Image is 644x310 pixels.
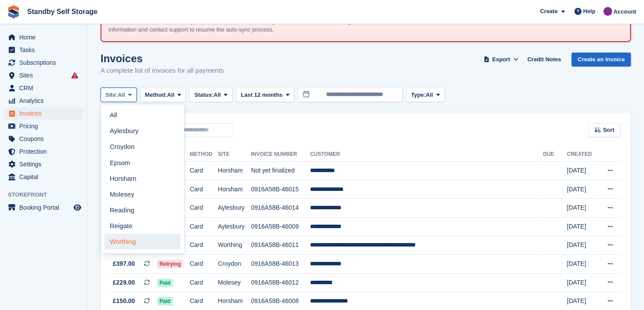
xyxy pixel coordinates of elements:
[251,148,310,162] th: Invoice Number
[613,7,636,16] span: Account
[482,53,520,67] button: Export
[7,5,20,18] img: stora-icon-8386f47178a22dfd0bd8f6a31ec36ba5ce8667c1dd55bd0f319d3a0aa187defe.svg
[218,162,251,180] td: Horsham
[236,88,294,102] button: Last 12 months
[104,171,181,187] a: Horsham
[4,82,83,94] a: menu
[101,66,224,76] p: A complete list of invoices for all payments
[4,120,83,132] a: menu
[218,148,251,162] th: Site
[19,82,72,94] span: CRM
[19,107,72,120] span: Invoices
[241,91,282,99] span: Last 12 months
[567,273,598,292] td: [DATE]
[8,190,87,199] span: Storefront
[4,56,83,69] a: menu
[571,53,631,67] a: Create an Invoice
[104,234,181,250] a: Worthing
[251,255,310,274] td: 0916A58B-46013
[426,91,433,99] span: All
[583,7,595,16] span: Help
[194,91,213,99] span: Status:
[157,278,173,287] span: Paid
[190,255,218,274] td: Card
[4,31,83,43] a: menu
[19,145,72,158] span: Protection
[251,273,310,292] td: 0916A58B-46012
[157,297,173,306] span: Paid
[567,255,598,274] td: [DATE]
[567,199,598,218] td: [DATE]
[251,217,310,236] td: 0916A58B-46009
[19,95,72,107] span: Analytics
[157,260,184,268] span: Retrying
[567,236,598,255] td: [DATE]
[101,53,224,64] h1: Invoices
[603,126,614,134] span: Sort
[19,171,72,183] span: Capital
[104,108,181,123] a: All
[4,201,83,214] a: menu
[24,4,101,19] a: Standby Self Storage
[567,162,598,180] td: [DATE]
[19,56,72,69] span: Subscriptions
[190,162,218,180] td: Card
[218,236,251,255] td: Worthing
[118,91,125,99] span: All
[104,187,181,202] a: Molesey
[167,91,174,99] span: All
[19,133,72,145] span: Coupons
[108,17,414,34] p: An error occurred with the auto-sync process for the site: Worthing . Please review the for more ...
[543,148,567,162] th: Due
[567,180,598,199] td: [DATE]
[251,162,310,180] td: Not yet finalized
[190,199,218,218] td: Card
[19,44,72,56] span: Tasks
[145,91,167,99] span: Method:
[492,55,510,64] span: Export
[251,180,310,199] td: 0916A58B-46015
[190,217,218,236] td: Card
[218,199,251,218] td: Aylesbury
[567,217,598,236] td: [DATE]
[104,155,181,171] a: Epsom
[140,88,186,102] button: Method: All
[113,259,135,268] span: £397.00
[406,88,445,102] button: Type: All
[4,44,83,56] a: menu
[4,133,83,145] a: menu
[524,53,564,67] a: Credit Notes
[190,236,218,255] td: Card
[19,158,72,170] span: Settings
[113,278,135,287] span: £229.00
[105,91,118,99] span: Site:
[104,218,181,234] a: Reigate
[325,18,369,25] a: knowledge base
[4,69,83,81] a: menu
[540,7,557,16] span: Create
[19,31,72,43] span: Home
[104,123,181,139] a: Aylesbury
[4,145,83,158] a: menu
[101,88,137,102] button: Site: All
[19,69,72,81] span: Sites
[190,273,218,292] td: Card
[4,171,83,183] a: menu
[214,91,221,99] span: All
[19,201,72,214] span: Booking Portal
[19,120,72,132] span: Pricing
[310,148,543,162] th: Customer
[218,180,251,199] td: Horsham
[411,91,426,99] span: Type:
[4,107,83,120] a: menu
[190,148,218,162] th: Method
[218,273,251,292] td: Molesey
[104,139,181,155] a: Croydon
[190,180,218,199] td: Card
[251,199,310,218] td: 0916A58B-46014
[251,236,310,255] td: 0916A58B-46011
[603,7,612,16] img: Sue Ford
[71,72,78,79] i: Smart entry sync failures have occurred
[72,202,83,213] a: Preview store
[4,95,83,107] a: menu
